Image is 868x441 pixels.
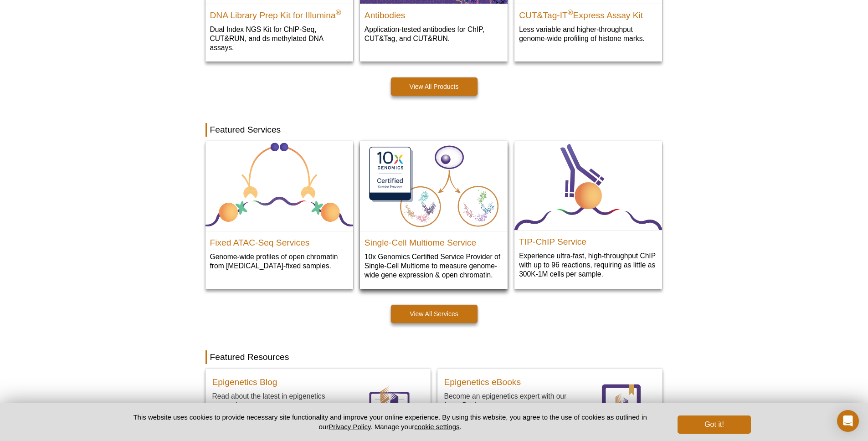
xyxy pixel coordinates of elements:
[444,391,580,410] p: Become an epigenetics expert with our free eBooks.
[205,350,663,364] h2: Featured Resources
[329,423,370,431] a: Privacy Policy
[336,8,341,16] sup: ®
[212,391,349,410] p: Read about the latest in epigenetics research.
[391,305,478,323] a: View All Services
[210,25,349,52] p: Dual Index NGS Kit for ChIP-Seq, CUT&RUN, and ds methylated DNA assays.
[365,6,503,20] h2: Antibodies
[514,141,662,231] img: TIP-ChIP Service
[210,252,349,271] p: Genome-wide profiles of open chromatin from [MEDICAL_DATA]-fixed samples.
[365,252,503,280] p: 10x Genomics Certified Service Provider of Single-Cell Multiome to measure genome-wide gene expre...
[678,415,750,434] button: Got it!
[391,77,478,96] a: View All Products
[212,375,277,391] a: Epigenetics Blog
[205,123,663,137] h2: Featured Services
[360,141,508,289] a: Single-Cell Multiome Servicee Single-Cell Multiome Service 10x Genomics Certified Service Provide...
[210,234,349,247] h2: Fixed ATAC-Seq Services
[837,410,859,432] div: Open Intercom Messenger
[414,423,459,431] button: cookie settings
[365,25,503,43] p: Application-tested antibodies for ChIP, CUT&Tag, and CUT&RUN.
[205,141,353,280] a: Fixed ATAC-Seq Services Fixed ATAC-Seq Services Genome-wide profiles of open chromatin from [MEDI...
[212,378,277,387] h3: Epigenetics Blog
[519,6,657,20] h2: CUT&Tag-IT Express Assay Kit
[118,412,663,431] p: This website uses cookies to provide necessary site functionality and improve your online experie...
[568,8,573,16] sup: ®
[519,233,657,246] h2: TIP-ChIP Service
[365,234,503,247] h2: Single-Cell Multiome Service
[444,378,521,387] h3: Epigenetics eBooks
[360,141,508,231] img: Single-Cell Multiome Servicee
[210,6,349,20] h2: DNA Library Prep Kit for Illumina
[514,141,662,288] a: TIP-ChIP Service TIP-ChIP Service Experience ultra-fast, high-throughput ChIP with up to 96 react...
[205,141,353,231] img: Fixed ATAC-Seq Services
[519,251,657,279] p: Experience ultra-fast, high-throughput ChIP with up to 96 reactions, requiring as little as 300K-...
[444,375,521,391] a: Epigenetics eBooks
[519,25,657,43] p: Less variable and higher-throughput genome-wide profiling of histone marks​.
